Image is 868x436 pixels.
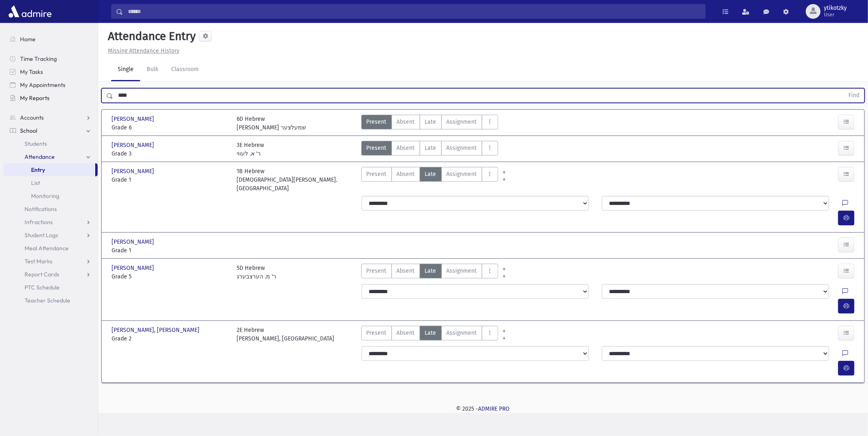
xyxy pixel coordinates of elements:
[367,329,387,337] span: Present
[165,58,205,81] a: Classroom
[447,170,477,178] span: Assignment
[3,52,98,65] a: Time Tracking
[3,255,98,268] a: Test Marks
[25,218,53,226] span: Infractions
[3,65,98,78] a: My Tasks
[31,166,45,174] span: Entry
[25,245,69,252] span: Meal Attendance
[31,192,59,200] span: Monitoring
[20,68,43,76] span: My Tasks
[3,189,98,202] a: Monitoring
[361,141,498,158] div: AttTypes
[25,284,60,291] span: PTC Schedule
[425,144,436,152] span: Late
[105,47,179,54] a: Missing Attendance History
[3,111,98,124] a: Accounts
[3,268,98,281] a: Report Cards
[425,118,436,126] span: Late
[20,55,57,62] span: Time Tracking
[843,89,864,102] button: Find
[123,4,705,19] input: Search
[237,167,353,193] div: 1B Hebrew [DEMOGRAPHIC_DATA][PERSON_NAME]. [GEOGRAPHIC_DATA]
[447,267,477,275] span: Assignment
[3,202,98,216] a: Notifications
[20,94,49,102] span: My Reports
[112,238,156,246] span: [PERSON_NAME]
[397,118,415,126] span: Absent
[25,140,47,147] span: Students
[361,115,498,132] div: AttTypes
[112,176,228,184] span: Grade 1
[3,216,98,229] a: Infractions
[112,264,156,272] span: [PERSON_NAME]
[25,153,55,160] span: Attendance
[112,141,156,149] span: [PERSON_NAME]
[397,144,415,152] span: Absent
[25,231,58,239] span: Student Logs
[3,124,98,137] a: School
[237,115,306,132] div: 6D Hebrew [PERSON_NAME] שמעלצער
[111,405,855,413] div: © 2025 -
[425,267,436,275] span: Late
[20,114,44,121] span: Accounts
[7,3,54,20] img: AdmirePro
[25,258,52,265] span: Test Marks
[367,144,387,152] span: Present
[105,29,196,43] h5: Attendance Entry
[20,36,36,43] span: Home
[237,141,264,158] div: 3E Hebrew ר' א. לעווי
[367,118,387,126] span: Present
[111,58,140,81] a: Single
[237,326,334,343] div: 2E Hebrew [PERSON_NAME], [GEOGRAPHIC_DATA]
[479,405,510,412] a: ADMIRE PRO
[112,326,201,334] span: [PERSON_NAME], [PERSON_NAME]
[108,47,179,54] u: Missing Attendance History
[3,150,98,163] a: Attendance
[112,334,228,343] span: Grade 2
[367,170,387,178] span: Present
[140,58,165,81] a: Bulk
[25,297,70,304] span: Teacher Schedule
[3,137,98,150] a: Students
[237,264,276,281] div: 5D Hebrew ר' מ. הערצבערג
[3,281,98,294] a: PTC Schedule
[3,176,98,189] a: List
[112,123,228,132] span: Grade 6
[447,144,477,152] span: Assignment
[361,167,498,193] div: AttTypes
[824,11,847,18] span: User
[112,115,156,123] span: [PERSON_NAME]
[3,33,98,46] a: Home
[361,326,498,343] div: AttTypes
[425,329,436,337] span: Late
[397,267,415,275] span: Absent
[25,205,57,213] span: Notifications
[20,127,37,134] span: School
[20,81,65,89] span: My Appointments
[3,78,98,91] a: My Appointments
[397,329,415,337] span: Absent
[447,329,477,337] span: Assignment
[112,149,228,158] span: Grade 3
[3,242,98,255] a: Meal Attendance
[3,229,98,242] a: Student Logs
[824,5,847,11] span: ytikotzky
[112,272,228,281] span: Grade 5
[447,118,477,126] span: Assignment
[112,167,156,176] span: [PERSON_NAME]
[3,294,98,307] a: Teacher Schedule
[3,163,95,176] a: Entry
[425,170,436,178] span: Late
[31,179,40,187] span: List
[367,267,387,275] span: Present
[112,246,228,255] span: Grade 1
[397,170,415,178] span: Absent
[25,271,59,278] span: Report Cards
[361,264,498,281] div: AttTypes
[3,91,98,105] a: My Reports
